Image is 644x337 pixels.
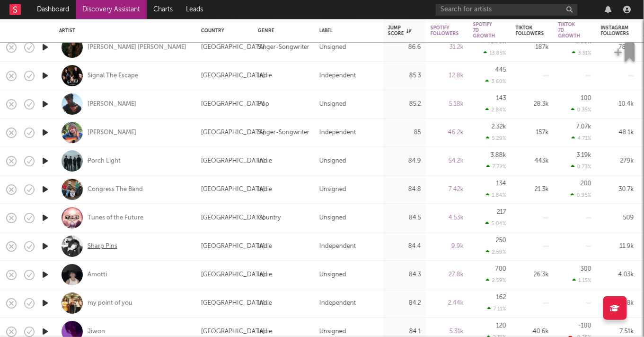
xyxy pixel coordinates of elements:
[258,99,269,110] div: Pop
[319,212,346,224] div: Unsigned
[59,28,187,34] div: Artist
[601,127,634,138] div: 48.1k
[201,28,244,34] div: Country
[492,124,506,130] div: 2.32k
[572,135,591,141] div: 4.71 %
[486,192,506,198] div: 1.84 %
[601,241,634,252] div: 11.9k
[388,127,421,138] div: 85
[431,269,464,281] div: 27.8k
[431,99,464,110] div: 5.18k
[258,70,272,82] div: Indie
[388,42,421,53] div: 86.6
[319,99,346,110] div: Unsigned
[485,78,506,84] div: 3.60 %
[431,241,464,252] div: 9.9k
[319,127,356,138] div: Independent
[431,70,464,82] div: 12.8k
[388,298,421,309] div: 84.2
[496,294,506,301] div: 162
[258,28,305,34] div: Genre
[88,128,136,137] div: [PERSON_NAME]
[201,184,265,195] div: [GEOGRAPHIC_DATA]
[201,212,265,224] div: [GEOGRAPHIC_DATA]
[201,70,265,82] div: [GEOGRAPHIC_DATA]
[573,277,591,283] div: 1.15 %
[496,95,506,101] div: 143
[388,184,421,195] div: 84.8
[388,25,412,36] div: Jump Score
[495,266,506,272] div: 700
[201,298,265,309] div: [GEOGRAPHIC_DATA]
[258,269,272,281] div: Indie
[88,242,117,251] a: Sharp Pins
[601,298,634,309] div: 4.08k
[516,184,549,195] div: 21.3k
[388,99,421,110] div: 85.2
[516,42,549,53] div: 187k
[487,306,506,312] div: 7.11 %
[201,127,265,138] div: [GEOGRAPHIC_DATA]
[491,152,506,158] div: 3.88k
[485,220,506,227] div: 5.04 %
[258,298,272,309] div: Indie
[576,38,591,45] div: 5.99k
[581,181,591,187] div: 200
[486,164,506,170] div: 7.72 %
[258,212,281,224] div: Country
[497,209,506,215] div: 217
[601,42,634,53] div: 78.5k
[578,323,591,329] div: -100
[388,241,421,252] div: 84.4
[601,25,629,36] div: Instagram Followers
[576,124,591,130] div: 7.07k
[201,155,265,167] div: [GEOGRAPHIC_DATA]
[431,42,464,53] div: 31.2k
[258,184,272,195] div: Indie
[319,155,346,167] div: Unsigned
[496,181,506,187] div: 134
[258,155,272,167] div: Indie
[201,269,265,281] div: [GEOGRAPHIC_DATA]
[601,269,634,281] div: 4.03k
[601,184,634,195] div: 30.7k
[258,127,309,138] div: Singer-Songwriter
[431,127,464,138] div: 46.2k
[577,152,591,158] div: 3.19k
[571,192,591,198] div: 0.95 %
[496,323,506,329] div: 120
[319,28,374,34] div: Label
[572,50,591,56] div: 3.31 %
[571,107,591,113] div: 0.35 %
[319,269,346,281] div: Unsigned
[88,299,132,308] a: my point of you
[319,298,356,309] div: Independent
[473,22,495,39] div: Spotify 7D Growth
[88,271,107,279] a: Amotti
[388,70,421,82] div: 85.3
[581,95,591,101] div: 100
[486,249,506,255] div: 2.59 %
[388,212,421,224] div: 84.5
[491,38,506,45] div: 3.79k
[431,155,464,167] div: 54.2k
[485,107,506,113] div: 2.84 %
[201,241,265,252] div: [GEOGRAPHIC_DATA]
[201,99,265,110] div: [GEOGRAPHIC_DATA]
[319,42,346,53] div: Unsigned
[88,72,138,80] a: Signal The Escape
[88,43,186,52] a: [PERSON_NAME] [PERSON_NAME]
[88,100,136,109] a: [PERSON_NAME]
[486,135,506,141] div: 5.29 %
[516,127,549,138] div: 157k
[88,185,143,194] a: Congress The Band
[88,214,143,222] a: Tunes of the Future
[88,328,105,336] a: Jiwon
[558,22,581,39] div: Tiktok 7D Growth
[258,42,309,53] div: Singer-Songwriter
